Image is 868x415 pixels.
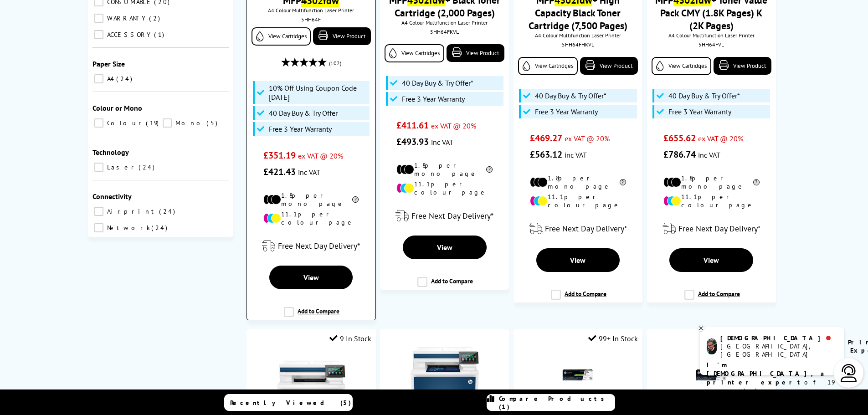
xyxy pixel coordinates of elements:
span: 40 Day Buy & Try Offer [269,108,338,118]
span: Mono [173,119,205,127]
img: HP-220A-Yellow-Toner-Small.png [695,359,727,391]
span: A4 Colour Multifunction Laser Printer [652,32,771,39]
span: 40 Day Buy & Try Offer* [402,78,473,87]
div: 5HH64F [254,16,368,23]
span: Free 3 Year Warranty [668,107,731,116]
span: Free Next Day Delivery* [411,210,493,221]
span: ex VAT @ 20% [431,121,476,130]
a: View Product [580,57,638,75]
span: £563.12 [530,149,562,160]
span: Free 3 Year Warranty [269,124,332,133]
span: 24 [159,207,177,215]
li: 1.8p per mono page [663,174,760,190]
div: [DEMOGRAPHIC_DATA] [720,334,837,342]
li: 1.8p per mono page [263,191,359,208]
span: A4 Colour Multifunction Laser Printer [385,19,504,26]
a: View Cartridges [652,57,711,75]
img: HP-220A-Magenta-Toner-Small.png [562,359,594,391]
span: ex VAT @ 20% [565,134,610,143]
span: £351.19 [263,149,296,161]
input: Colour 19 [94,118,103,128]
label: Add to Compare [684,290,740,307]
a: Recently Viewed (5) [224,394,353,411]
span: 40 Day Buy & Try Offer* [535,91,606,100]
b: I'm [DEMOGRAPHIC_DATA], a printer expert [707,361,827,386]
span: Recently Viewed (5) [230,399,351,407]
span: View [570,256,586,265]
span: Free 3 Year Warranty [402,94,465,103]
input: Mono 5 [163,118,172,128]
span: ex VAT @ 20% [698,134,743,143]
span: 40 Day Buy & Try Offer* [668,91,740,100]
span: Paper Size [92,59,125,68]
input: Laser 24 [94,163,103,172]
span: A4 [105,75,115,83]
span: Colour or Mono [92,103,142,113]
div: 5HH64FKVL [387,28,502,35]
a: View [536,248,620,272]
span: inc VAT [565,150,587,159]
span: 2 [149,14,162,22]
img: HP-4302fdweFront-Main-Small.jpg [411,345,479,414]
input: ACCESSORY 1 [94,30,103,39]
li: 11.1p per colour page [263,210,359,226]
span: View [437,243,452,252]
span: View [303,273,319,282]
input: A4 24 [94,74,103,83]
div: 99+ In Stock [588,334,638,343]
span: inc VAT [698,150,720,159]
a: Compare Products (1) [487,394,615,411]
div: modal_delivery [652,216,771,241]
div: 5HH64FHKVL [520,41,636,48]
span: 24 [139,163,157,171]
label: Add to Compare [551,290,606,307]
span: 1 [154,31,166,39]
span: ex VAT @ 20% [298,151,343,160]
a: View [269,266,353,289]
a: View [669,248,753,272]
input: Airprint 24 [94,207,103,216]
span: Compare Products (1) [499,395,615,411]
img: user-headset-light.svg [840,364,858,382]
img: chris-livechat.png [707,338,717,354]
span: Connectivity [92,192,132,201]
div: modal_delivery [252,233,370,259]
li: 11.1p per colour page [663,193,760,209]
span: Free 3 Year Warranty [535,107,598,116]
span: inc VAT [431,138,453,147]
span: View [704,256,719,265]
span: (102) [329,55,341,72]
span: £411.61 [396,119,429,131]
span: Free Next Day Delivery* [278,241,360,251]
input: WARRANTY 2 [94,14,103,23]
span: 19 [146,119,161,127]
span: Colour [105,119,145,127]
span: Laser [105,163,138,171]
span: Technology [92,148,129,157]
a: View Cartridges [385,44,444,62]
span: Network [105,224,150,232]
a: View Product [714,57,771,75]
input: Network 24 [94,223,103,232]
div: 5HH64FVL [654,41,769,48]
p: of 19 years! Leave me a message and I'll respond ASAP [707,361,837,413]
span: A4 Colour Multifunction Laser Printer [518,32,638,39]
span: £421.43 [263,166,296,178]
a: View [403,236,487,259]
li: 11.1p per colour page [396,180,493,196]
span: A4 Colour Multifunction Laser Printer [252,7,370,14]
span: 5 [206,119,220,127]
span: 10% Off Using Coupon Code [DATE] [269,83,367,102]
span: 24 [116,75,134,83]
a: View Cartridges [252,27,311,46]
span: £655.62 [663,132,696,144]
a: View Cartridges [518,57,578,75]
span: WARRANTY [105,14,148,22]
div: 9 In Stock [329,334,371,343]
label: Add to Compare [284,307,339,324]
div: modal_delivery [385,203,504,229]
a: View Product [447,44,504,62]
li: 1.8p per mono page [396,161,493,178]
span: inc VAT [298,168,320,177]
label: Add to Compare [417,277,473,294]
